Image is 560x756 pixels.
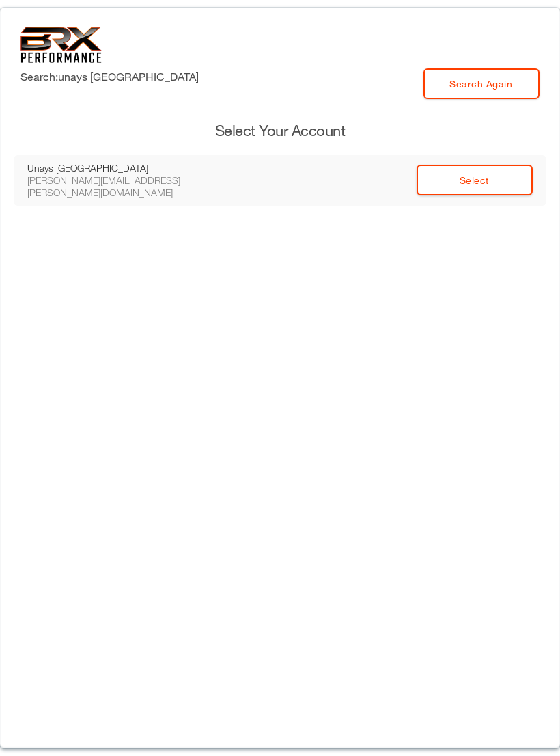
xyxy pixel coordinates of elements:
[27,162,212,174] div: Unays [GEOGRAPHIC_DATA]
[20,27,102,63] img: 6f7da32581c89ca25d665dc3aae533e4f14fe3ef_original.svg
[423,68,540,99] a: Search Again
[20,68,199,85] label: Search: unays [GEOGRAPHIC_DATA]
[417,165,533,195] a: Select
[14,120,546,141] h3: Select Your Account
[27,174,212,199] div: [PERSON_NAME][EMAIL_ADDRESS][PERSON_NAME][DOMAIN_NAME]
